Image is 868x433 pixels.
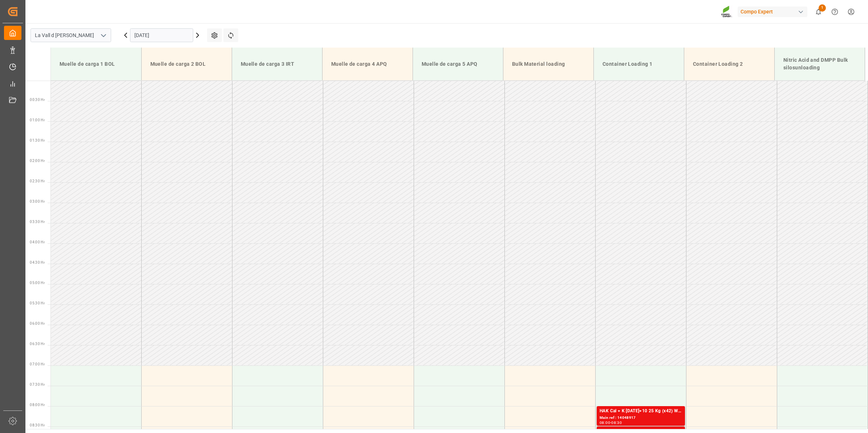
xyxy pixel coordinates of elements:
div: Muelle de carga 4 APQ [328,57,407,71]
div: 08:30 [611,421,622,424]
span: 05:30 Hr [30,301,45,305]
div: Muelle de carga 5 APQ [419,57,497,71]
span: 00:30 Hr [30,98,45,102]
div: HAK Cal + K [DATE]+10 25 Kg (x42) WW [600,408,682,415]
button: open menu [98,30,109,41]
div: Nitric Acid and DMPP Bulk silosunloading [780,53,859,74]
input: DD.MM.YYYY [130,28,193,42]
span: 05:00 Hr [30,281,45,285]
button: Compo Expert [738,5,810,19]
span: 02:30 Hr [30,179,45,183]
span: 08:00 Hr [30,403,45,407]
span: 03:30 Hr [30,220,45,224]
span: 07:30 Hr [30,383,45,387]
div: Bulk Material loading [509,57,588,71]
button: show 1 new notifications [810,4,827,20]
div: 08:00 [600,421,610,424]
span: 03:00 Hr [30,199,45,203]
span: 01:00 Hr [30,118,45,122]
span: 1 [819,4,826,12]
div: - [610,421,611,424]
span: 04:00 Hr [30,240,45,244]
span: 06:00 Hr [30,321,45,325]
div: Muelle de carga 3 IRT [238,57,316,71]
div: Container Loading 2 [690,57,768,71]
span: 07:00 Hr [30,362,45,366]
span: 04:30 Hr [30,260,45,264]
button: Help Center [827,4,843,20]
div: Muelle de carga 2 BOL [147,57,226,71]
span: 06:30 Hr [30,342,45,346]
span: 01:30 Hr [30,138,45,142]
div: Main ref : 14048917 [600,415,682,421]
div: Muelle de carga 1 BOL [57,57,135,71]
div: Container Loading 1 [600,57,678,71]
span: 08:30 Hr [30,423,45,427]
span: 02:00 Hr [30,159,45,163]
img: Screenshot%202023-09-29%20at%2010.02.21.png_1712312052.png [721,5,733,18]
div: Compo Expert [738,7,807,17]
input: Type to search/select [31,28,111,42]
